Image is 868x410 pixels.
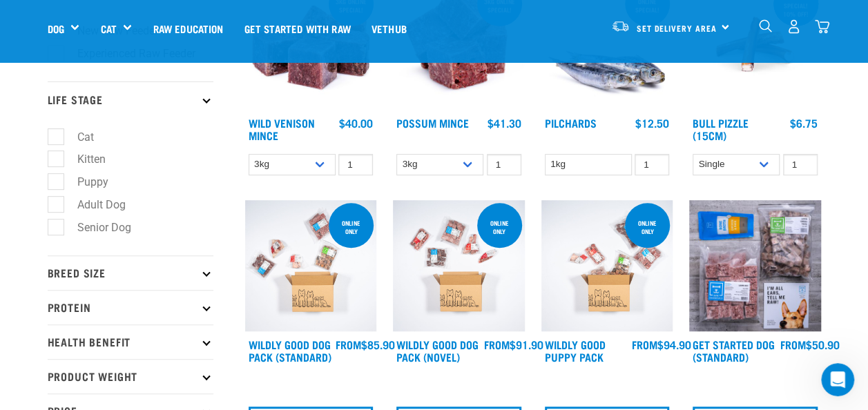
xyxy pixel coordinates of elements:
[780,338,839,351] div: $50.90
[488,117,521,129] div: $41.30
[393,200,525,332] img: Dog Novel 0 2sec
[487,154,521,175] input: 1
[632,338,691,351] div: $94.90
[396,341,479,360] a: Wildly Good Dog Pack (Novel)
[625,213,670,242] div: Online Only
[48,21,64,37] a: Dog
[783,154,818,175] input: 1
[55,173,114,191] label: Puppy
[637,26,717,30] span: Set Delivery Area
[48,255,213,290] p: Breed Size
[396,119,469,126] a: Possum Mince
[55,219,137,236] label: Senior Dog
[249,119,315,138] a: Wild Venison Mince
[48,81,213,116] p: Life Stage
[483,341,509,347] span: FROM
[55,150,111,168] label: Kitten
[245,200,377,332] img: Dog 0 2sec
[635,117,669,129] div: $12.50
[815,19,829,34] img: home-icon@2x.png
[338,154,373,175] input: 1
[780,341,805,347] span: FROM
[48,290,213,324] p: Protein
[693,341,775,360] a: Get Started Dog (Standard)
[100,21,116,37] a: Cat
[545,341,606,360] a: Wildly Good Puppy Pack
[55,128,99,146] label: Cat
[142,1,233,56] a: Raw Education
[339,117,373,129] div: $40.00
[611,20,630,32] img: van-moving.png
[55,196,131,213] label: Adult Dog
[635,154,669,175] input: 1
[693,119,749,138] a: Bull Pizzle (15cm)
[790,117,818,129] div: $6.75
[336,338,395,351] div: $85.90
[48,359,213,393] p: Product Weight
[48,324,213,359] p: Health Benefit
[477,213,522,242] div: Online Only
[361,1,417,56] a: Vethub
[821,363,854,396] iframe: Intercom live chat
[249,341,331,360] a: Wildly Good Dog Pack (Standard)
[234,1,361,56] a: Get started with Raw
[336,341,361,347] span: FROM
[329,213,374,242] div: Online Only
[545,119,597,126] a: Pilchards
[787,19,801,34] img: user.png
[483,338,543,351] div: $91.90
[541,200,673,332] img: Puppy 0 2sec
[632,341,657,347] span: FROM
[689,200,821,332] img: NSP Dog Standard Update
[759,19,772,32] img: home-icon-1@2x.png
